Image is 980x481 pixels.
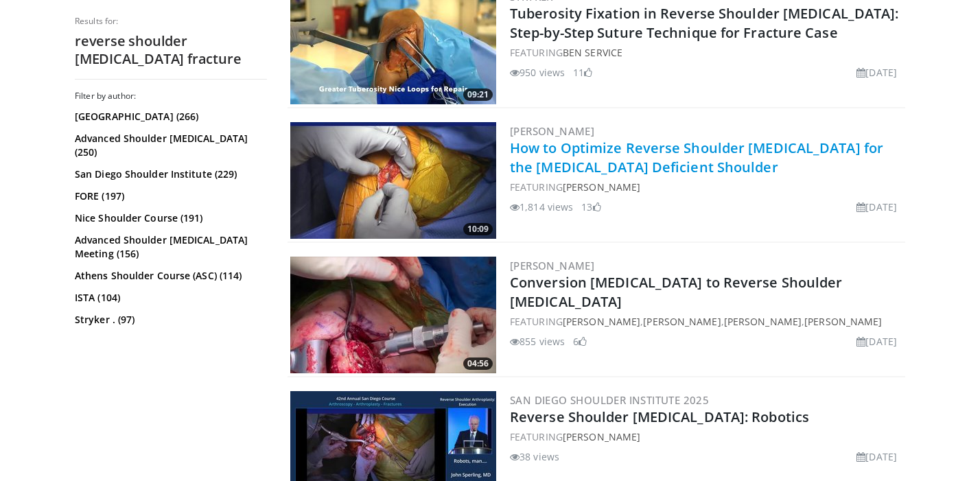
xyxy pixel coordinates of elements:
[563,46,622,59] a: Ben Service
[75,132,264,159] a: Advanced Shoulder [MEDICAL_DATA] (250)
[463,357,493,370] span: 04:56
[510,273,843,311] a: Conversion [MEDICAL_DATA] to Reverse Shoulder [MEDICAL_DATA]
[856,65,897,80] li: [DATE]
[510,449,559,464] li: 38 views
[510,139,883,176] a: How to Optimize Reverse Shoulder [MEDICAL_DATA] for the [MEDICAL_DATA] Deficient Shoulder
[563,180,640,193] a: [PERSON_NAME]
[75,313,264,327] a: Stryker . (97)
[510,408,809,426] a: Reverse Shoulder [MEDICAL_DATA]: Robotics
[290,122,496,239] img: d84aa8c7-537e-4bdf-acf1-23c7ca74a4c4.300x170_q85_crop-smart_upscale.jpg
[75,32,267,68] h2: reverse shoulder [MEDICAL_DATA] fracture
[510,180,902,194] div: FEATURING
[75,291,264,305] a: ISTA (104)
[290,257,496,373] a: 04:56
[75,269,264,283] a: Athens Shoulder Course (ASC) (114)
[75,16,267,27] p: Results for:
[510,200,573,214] li: 1,814 views
[75,110,264,124] a: [GEOGRAPHIC_DATA] (266)
[75,167,264,181] a: San Diego Shoulder Institute (229)
[510,65,565,80] li: 950 views
[573,65,592,80] li: 11
[510,4,899,42] a: Tuberosity Fixation in Reverse Shoulder [MEDICAL_DATA]: Step-by-Step Suture Technique for Fractur...
[510,45,902,60] div: FEATURING
[463,223,493,235] span: 10:09
[563,315,640,328] a: [PERSON_NAME]
[75,91,267,102] h3: Filter by author:
[510,334,565,349] li: 855 views
[75,189,264,203] a: FORE (197)
[856,334,897,349] li: [DATE]
[510,393,709,407] a: San Diego Shoulder Institute 2025
[856,449,897,464] li: [DATE]
[290,122,496,239] a: 10:09
[510,314,902,329] div: FEATURING , , ,
[581,200,600,214] li: 13
[804,315,882,328] a: [PERSON_NAME]
[573,334,587,349] li: 6
[290,257,496,373] img: 9a80d8db-3505-4387-b959-56739587243e.300x170_q85_crop-smart_upscale.jpg
[563,430,640,443] a: [PERSON_NAME]
[75,211,264,225] a: Nice Shoulder Course (191)
[643,315,721,328] a: [PERSON_NAME]
[510,124,594,138] a: [PERSON_NAME]
[75,233,264,261] a: Advanced Shoulder [MEDICAL_DATA] Meeting (156)
[856,200,897,214] li: [DATE]
[510,259,594,272] a: [PERSON_NAME]
[463,89,493,101] span: 09:21
[510,430,902,444] div: FEATURING
[724,315,802,328] a: [PERSON_NAME]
